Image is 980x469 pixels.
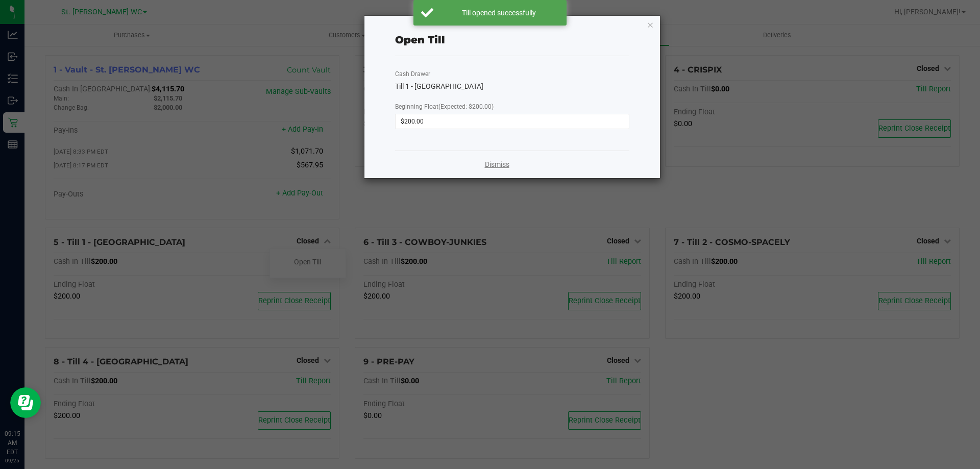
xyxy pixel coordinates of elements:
[439,8,559,18] div: Till opened successfully
[485,159,509,170] a: Dismiss
[438,103,494,110] span: (Expected: $200.00)
[395,103,494,110] span: Beginning Float
[395,69,430,79] label: Cash Drawer
[395,81,629,92] div: Till 1 - [GEOGRAPHIC_DATA]
[395,32,445,47] div: Open Till
[10,387,41,418] iframe: Resource center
